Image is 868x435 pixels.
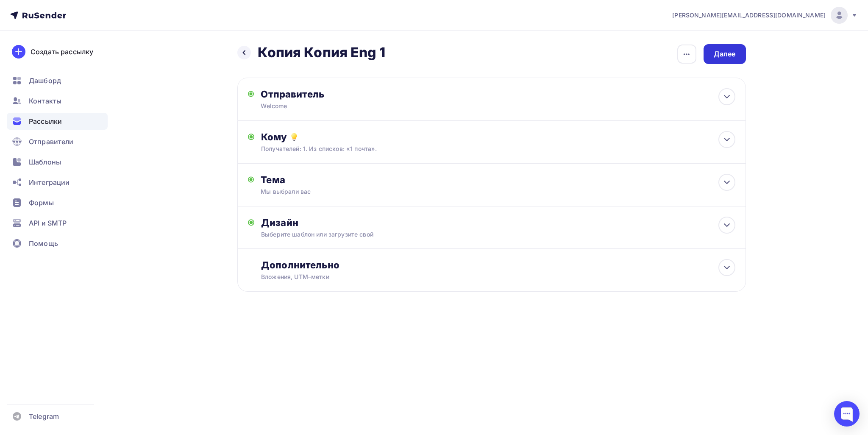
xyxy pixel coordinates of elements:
[672,11,826,20] span: [PERSON_NAME][EMAIL_ADDRESS][DOMAIN_NAME]
[261,102,426,110] div: Welcome
[29,238,58,248] span: Помощь
[29,96,61,106] span: Контакты
[29,177,70,187] span: Интеграции
[672,7,858,24] a: [PERSON_NAME][EMAIL_ADDRESS][DOMAIN_NAME]
[7,92,108,109] a: Контакты
[258,44,385,61] h2: Копия Копия Eng 1
[29,218,67,228] span: API и SMTP
[261,174,428,186] div: Тема
[7,194,108,211] a: Формы
[7,72,108,89] a: Дашборд
[29,137,74,147] span: Отправители
[261,273,688,281] div: Вложения, UTM–метки
[29,116,62,126] span: Рассылки
[29,157,61,167] span: Шаблоны
[261,217,735,229] div: Дизайн
[714,49,736,59] div: Далее
[7,133,108,150] a: Отправители
[31,47,93,57] div: Создать рассылку
[29,411,59,421] span: Telegram
[7,113,108,130] a: Рассылки
[261,230,688,239] div: Выберите шаблон или загрузите свой
[29,75,61,86] span: Дашборд
[261,88,444,100] div: Отправитель
[261,145,688,153] div: Получателей: 1. Из списков: «1 почта».
[261,187,412,196] div: Мы выбрали вас
[29,198,54,208] span: Формы
[261,259,735,271] div: Дополнительно
[7,153,108,170] a: Шаблоны
[261,131,735,143] div: Кому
